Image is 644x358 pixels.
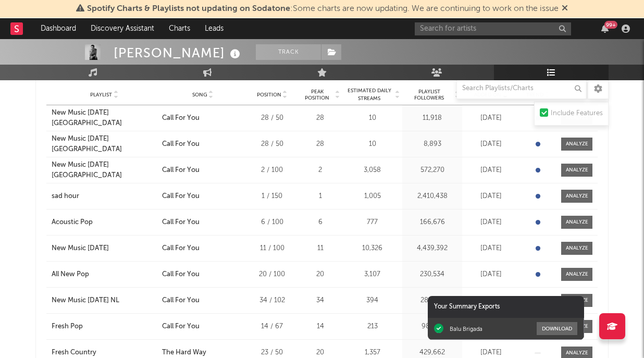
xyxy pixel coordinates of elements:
[601,24,609,33] button: 99+
[551,107,603,120] div: Include Features
[405,139,460,150] div: 8,893
[415,22,571,35] input: Search for artists
[456,78,587,99] input: Search Playlists/Charts
[428,296,584,318] div: Your Summary Exports
[301,89,333,101] span: Peak Position
[405,217,460,228] div: 166,676
[162,217,200,228] div: Call For You
[52,108,157,128] a: New Music [DATE] [GEOGRAPHIC_DATA]
[405,295,460,306] div: 284,271
[465,191,517,202] div: [DATE]
[257,92,281,98] span: Position
[52,191,79,202] div: sad hour
[162,348,206,358] div: The Hard Way
[162,243,200,254] div: Call For You
[345,165,400,176] div: 3,058
[52,348,96,358] div: Fresh Country
[301,269,340,280] div: 20
[345,295,400,306] div: 394
[301,295,340,306] div: 34
[405,269,460,280] div: 230,534
[87,5,559,13] span: : Some charts are now updating. We are continuing to work on the issue
[162,295,200,306] div: Call For You
[345,139,400,150] div: 10
[249,165,295,176] div: 2 / 100
[52,269,89,280] div: All New Pop
[90,92,112,98] span: Playlist
[33,18,83,39] a: Dashboard
[465,243,517,254] div: [DATE]
[249,113,295,124] div: 28 / 50
[345,269,400,280] div: 3,107
[162,322,200,332] div: Call For You
[405,89,453,101] span: Playlist Followers
[162,269,200,280] div: Call For You
[162,18,197,39] a: Charts
[345,217,400,228] div: 777
[52,295,157,306] a: New Music [DATE] NL
[83,18,162,39] a: Discovery Assistant
[465,113,517,124] div: [DATE]
[465,217,517,228] div: [DATE]
[301,217,340,228] div: 6
[249,217,295,228] div: 6 / 100
[301,139,340,150] div: 28
[52,160,157,180] a: New Music [DATE] [GEOGRAPHIC_DATA]
[537,322,577,335] button: Download
[345,191,400,202] div: 1,005
[405,191,460,202] div: 2,410,438
[192,92,207,98] span: Song
[249,348,295,358] div: 23 / 50
[249,243,295,254] div: 11 / 100
[52,322,157,332] a: Fresh Pop
[465,139,517,150] div: [DATE]
[52,134,157,154] a: New Music [DATE] [GEOGRAPHIC_DATA]
[405,165,460,176] div: 572,270
[301,165,340,176] div: 2
[162,113,200,124] div: Call For You
[301,243,340,254] div: 11
[405,113,460,124] div: 11,918
[562,5,568,13] span: Dismiss
[52,243,157,254] a: New Music [DATE]
[52,217,93,228] div: Acoustic Pop
[114,44,243,61] div: [PERSON_NAME]
[465,269,517,280] div: [DATE]
[52,217,157,228] a: Acoustic Pop
[345,113,400,124] div: 10
[405,322,460,332] div: 98,901
[249,322,295,332] div: 14 / 67
[87,5,290,13] span: Spotify Charts & Playlists not updating on Sodatone
[162,139,200,150] div: Call For You
[465,295,517,306] div: [DATE]
[301,113,340,124] div: 28
[301,191,340,202] div: 1
[249,269,295,280] div: 20 / 100
[301,322,340,332] div: 14
[249,295,295,306] div: 34 / 102
[162,191,200,202] div: Call For You
[465,348,517,358] div: [DATE]
[52,269,157,280] a: All New Pop
[52,348,157,358] a: Fresh Country
[345,87,393,103] span: Estimated Daily Streams
[197,18,231,39] a: Leads
[249,191,295,202] div: 1 / 150
[345,243,400,254] div: 10,326
[405,348,460,358] div: 429,662
[450,325,482,332] div: Balu Brigada
[52,243,109,254] div: New Music [DATE]
[249,139,295,150] div: 28 / 50
[405,243,460,254] div: 4,439,392
[162,165,200,176] div: Call For You
[465,165,517,176] div: [DATE]
[52,322,83,332] div: Fresh Pop
[345,348,400,358] div: 1,357
[52,295,119,306] div: New Music [DATE] NL
[52,191,157,202] a: sad hour
[345,322,400,332] div: 213
[604,21,617,29] div: 99 +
